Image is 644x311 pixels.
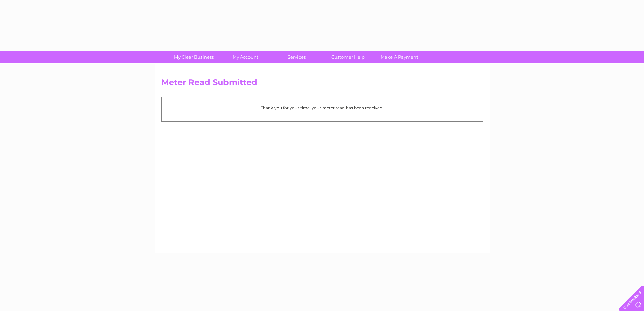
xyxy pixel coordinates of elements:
[161,77,483,90] h2: Meter Read Submitted
[217,51,273,63] a: My Account
[372,51,427,63] a: Make A Payment
[166,51,222,63] a: My Clear Business
[320,51,376,63] a: Customer Help
[269,51,325,63] a: Services
[165,105,479,111] p: Thank you for your time, your meter read has been received.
